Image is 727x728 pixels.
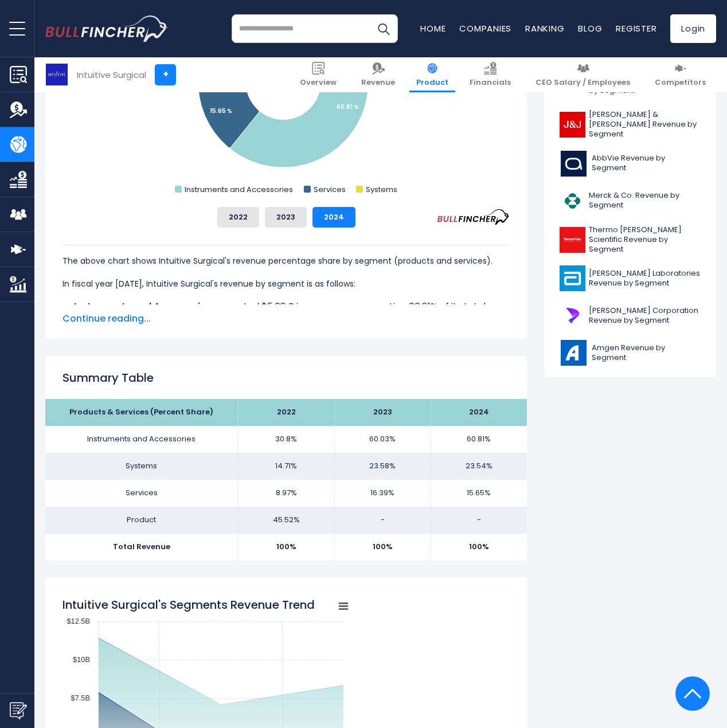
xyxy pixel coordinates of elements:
[459,22,511,34] a: Companies
[300,78,337,88] span: Overview
[62,254,510,268] p: The above chart shows Intuitive Surgical's revenue percentage share by segment (products and serv...
[553,263,708,294] a: [PERSON_NAME] Laboratories Revenue by Segment
[431,507,527,534] td: -
[238,480,334,507] td: 8.97%
[62,597,315,613] tspan: Intuitive Surgical's Segments Revenue Trend
[560,265,585,291] img: ABT logo
[77,68,146,81] div: Intuitive Surgical
[420,22,445,34] a: Home
[45,15,169,42] a: Go to homepage
[560,340,588,366] img: AMGN logo
[354,57,402,92] a: Revenue
[293,57,343,92] a: Overview
[589,191,701,210] span: Merck & Co. Revenue by Segment
[670,14,716,43] a: Login
[589,306,701,326] span: [PERSON_NAME] Corporation Revenue by Segment
[431,453,527,480] td: 23.54%
[71,694,90,702] text: $7.5B
[45,480,238,507] td: Services
[238,534,334,561] td: 100%
[210,107,232,115] tspan: 15.65 %
[238,453,334,480] td: 14.71%
[45,453,238,480] td: Systems
[589,225,701,255] span: Thermo [PERSON_NAME] Scientific Revenue by Segment
[553,107,708,142] a: [PERSON_NAME] & [PERSON_NAME] Revenue by Segment
[334,453,431,480] td: 23.58%
[238,399,334,426] th: 2022
[185,184,293,195] text: Instruments and Accessories
[155,64,176,85] a: +
[312,207,355,228] button: 2024
[334,399,431,426] th: 2023
[45,426,238,453] td: Instruments and Accessories
[553,300,708,331] a: [PERSON_NAME] Corporation Revenue by Segment
[463,57,518,92] a: Financials
[62,300,510,327] li: generated $5.08 B in revenue, representing 60.81% of its total revenue.
[589,76,701,96] span: Stryker Corporation Revenue by Segment
[431,399,527,426] th: 2024
[217,207,259,228] button: 2022
[560,188,585,214] img: MRK logo
[45,507,238,534] td: Product
[560,112,585,138] img: JNJ logo
[334,534,431,561] td: 100%
[62,369,510,386] h2: Summary Table
[431,480,527,507] td: 15.65%
[553,148,708,179] a: AbbVie Revenue by Segment
[238,507,334,534] td: 45.52%
[470,78,511,88] span: Financials
[589,269,701,288] span: [PERSON_NAME] Laboratories Revenue by Segment
[337,103,359,111] tspan: 60.81 %
[553,337,708,369] a: Amgen Revenue by Segment
[648,57,713,92] a: Competitors
[62,312,510,326] span: Continue reading...
[334,480,431,507] td: 16.39%
[560,151,588,177] img: ABBV logo
[655,78,706,88] span: Competitors
[592,343,701,363] span: Amgen Revenue by Segment
[45,15,169,42] img: bullfincher logo
[431,426,527,453] td: 60.81%
[529,57,637,92] a: CEO Salary / Employees
[45,534,238,561] td: Total Revenue
[265,207,307,228] button: 2023
[553,185,708,217] a: Merck & Co. Revenue by Segment
[536,78,630,88] span: CEO Salary / Employees
[62,245,510,410] div: The for Intuitive Surgical is the Instruments and Accessories, which represents 60.81% of its tot...
[314,184,346,195] text: Services
[589,110,701,139] span: [PERSON_NAME] & [PERSON_NAME] Revenue by Segment
[553,222,708,257] a: Thermo [PERSON_NAME] Scientific Revenue by Segment
[334,507,431,534] td: -
[616,22,656,34] a: Register
[560,303,585,328] img: DHR logo
[416,78,448,88] span: Product
[46,64,68,85] img: ISRG logo
[45,399,238,426] th: Products & Services (Percent Share)
[74,300,211,313] b: Instruments and Accessories
[334,426,431,453] td: 60.03%
[578,22,602,34] a: Blog
[73,655,90,664] text: $10B
[525,22,564,34] a: Ranking
[592,154,701,173] span: AbbVie Revenue by Segment
[62,277,510,291] p: In fiscal year [DATE], Intuitive Surgical's revenue by segment is as follows:
[361,78,395,88] span: Revenue
[431,534,527,561] td: 100%
[409,57,455,92] a: Product
[560,227,585,253] img: TMO logo
[369,14,398,43] button: Search
[67,617,90,625] text: $12.5B
[366,184,397,195] text: Systems
[238,426,334,453] td: 30.8%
